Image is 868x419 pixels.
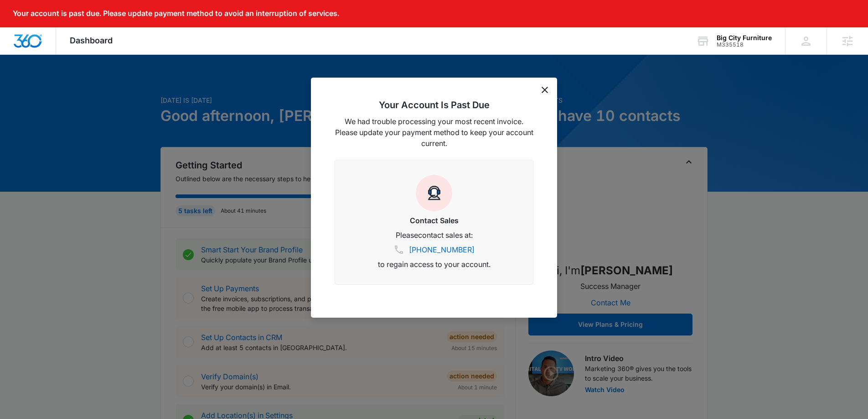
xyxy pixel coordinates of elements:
p: Your account is past due. Please update payment method to avoid an interruption of services. [13,9,339,18]
p: We had trouble processing your most recent invoice. Please update your payment method to keep you... [335,116,533,149]
a: [PHONE_NUMBER] [409,244,475,255]
button: dismiss this dialog [542,87,548,93]
h2: Your Account Is Past Due [335,100,533,110]
div: Dashboard [56,27,126,54]
div: account id [717,42,772,48]
h3: Contact Sales [346,215,522,226]
div: account name [717,34,772,42]
span: Dashboard [70,36,113,45]
p: Please contact sales at: to regain access to your account. [346,230,522,270]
